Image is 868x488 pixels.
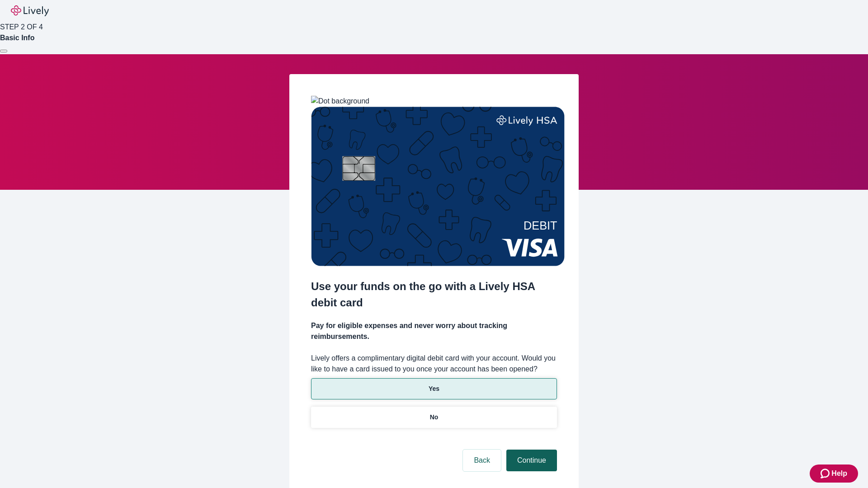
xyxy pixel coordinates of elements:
[429,384,439,394] p: Yes
[311,320,557,342] h4: Pay for eligible expenses and never worry about tracking reimbursements.
[810,465,858,483] button: Zendesk support iconHelp
[311,278,557,311] h2: Use your funds on the go with a Lively HSA debit card
[821,468,831,479] svg: Zendesk support icon
[430,413,439,422] p: No
[311,353,557,375] label: Lively offers a complimentary digital debit card with your account. Would you like to have a card...
[11,5,49,16] img: Lively
[311,378,557,399] button: Yes
[311,407,557,428] button: No
[506,450,557,471] button: Continue
[311,107,565,266] img: Debit card
[463,450,501,471] button: Back
[311,96,369,107] img: Dot background
[831,468,847,479] span: Help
